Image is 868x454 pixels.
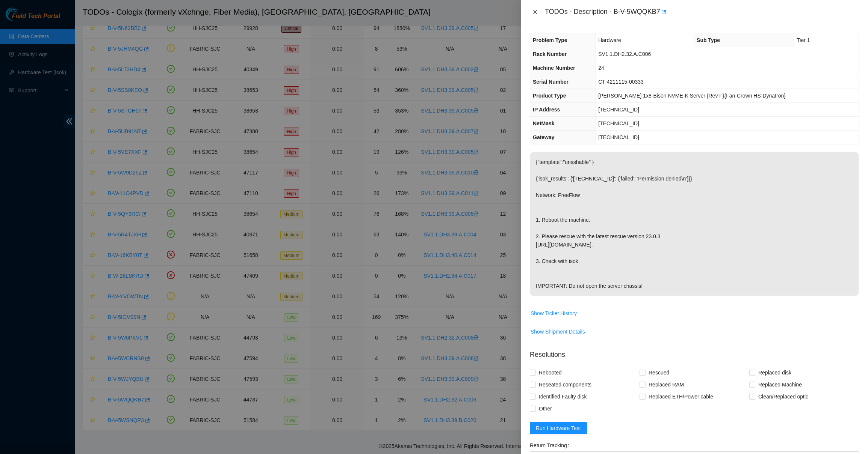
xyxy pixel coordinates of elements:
[536,367,565,379] span: Rebooted
[646,367,672,379] span: Rescued
[598,51,651,57] span: SV1.1.DH2.32.A.C006
[598,65,604,71] span: 24
[536,379,594,391] span: Reseated components
[598,107,639,113] span: [TECHNICAL_ID]
[598,79,644,85] span: CT-4211115-00333
[533,134,555,140] span: Gateway
[598,37,621,43] span: Hardware
[533,51,567,57] span: Rack Number
[530,152,859,296] p: {"template":"unsshable" } {'isok_results': {'[TECHNICAL_ID]': {'failed': 'Permission denied\n'}}}...
[533,65,575,71] span: Machine Number
[755,391,811,403] span: Clean/Replaced optic
[532,9,538,15] span: close
[530,9,540,16] button: Close
[531,309,577,317] span: Show Ticket History
[533,120,555,126] span: NetMask
[697,37,720,43] span: Sub Type
[533,93,566,99] span: Product Type
[530,326,585,338] button: Show Shipment Details
[646,379,687,391] span: Replaced RAM
[598,93,786,99] span: [PERSON_NAME] 1x8-Bison NVME-K Server {Rev F}{Fan-Crown HS-Dynatron}
[598,134,639,140] span: [TECHNICAL_ID]
[536,391,590,403] span: Identified Faulty disk
[531,328,585,336] span: Show Shipment Details
[533,37,567,43] span: Problem Type
[530,307,577,319] button: Show Ticket History
[530,422,587,434] button: Run Hardware Test
[533,79,569,85] span: Serial Number
[530,344,859,360] p: Resolutions
[646,391,716,403] span: Replaced ETH/Power cable
[536,424,581,432] span: Run Hardware Test
[533,107,560,113] span: IP Address
[598,120,639,126] span: [TECHNICAL_ID]
[545,6,859,18] div: TODOs - Description - B-V-5WQQKB7
[755,379,805,391] span: Replaced Machine
[755,367,794,379] span: Replaced disk
[530,439,572,451] label: Return Tracking
[797,37,810,43] span: Tier 1
[536,403,555,415] span: Other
